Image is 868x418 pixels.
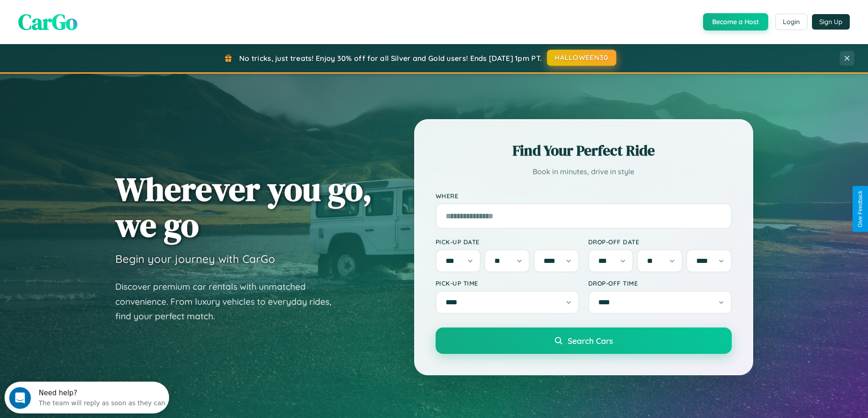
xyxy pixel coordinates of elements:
[18,7,77,37] span: CarGo
[436,238,579,246] label: Pick-up Date
[812,14,850,30] button: Sign Up
[547,50,616,66] button: HALLOWEEN30
[34,8,161,15] div: Need help?
[588,279,732,287] label: Drop-off Time
[4,4,169,29] div: Open Intercom Messenger
[9,387,31,409] iframe: Intercom live chat
[436,165,732,178] p: Book in minutes, drive in style
[436,327,732,354] button: Search Cars
[436,141,732,161] h2: Find Your Perfect Ride
[239,54,542,63] span: No tricks, just treats! Enjoy 30% off for all Silver and Gold users! Ends [DATE] 1pm PT.
[703,13,768,30] button: Become a Host
[436,192,732,200] label: Where
[568,336,613,346] span: Search Cars
[436,279,579,287] label: Pick-up Time
[775,14,807,30] button: Login
[115,279,343,324] p: Discover premium car rentals with unmatched convenience. From luxury vehicles to everyday rides, ...
[857,191,863,227] div: Give Feedback
[5,382,169,413] iframe: Intercom live chat discovery launcher
[115,171,372,243] h1: Wherever you go, we go
[115,252,275,266] h3: Begin your journey with CarGo
[588,238,732,246] label: Drop-off Date
[34,15,161,25] div: The team will reply as soon as they can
